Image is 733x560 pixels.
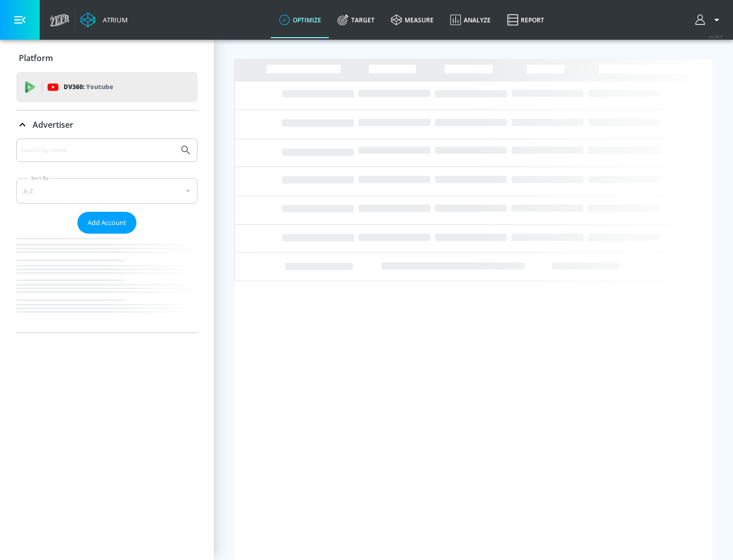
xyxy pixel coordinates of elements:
[329,2,383,38] a: Target
[16,110,198,139] div: Advertiser
[499,2,552,38] a: Report
[16,44,198,72] div: Platform
[86,81,113,92] p: Youtube
[77,212,136,234] button: Add Account
[88,217,126,229] span: Add Account
[16,72,198,102] div: DV360: Youtube
[19,52,53,64] p: Platform
[64,81,113,93] p: DV360:
[16,178,198,204] div: A-Z
[20,144,175,157] input: Search by name
[16,234,198,332] nav: list of Advertiser
[271,2,329,38] a: optimize
[80,12,128,27] a: Atrium
[442,2,499,38] a: Analyze
[383,2,442,38] a: measure
[16,138,198,332] div: Advertiser
[29,175,51,181] label: Sort By
[33,119,73,130] p: Advertiser
[709,34,723,39] span: v 4.28.0
[99,15,128,24] div: Atrium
